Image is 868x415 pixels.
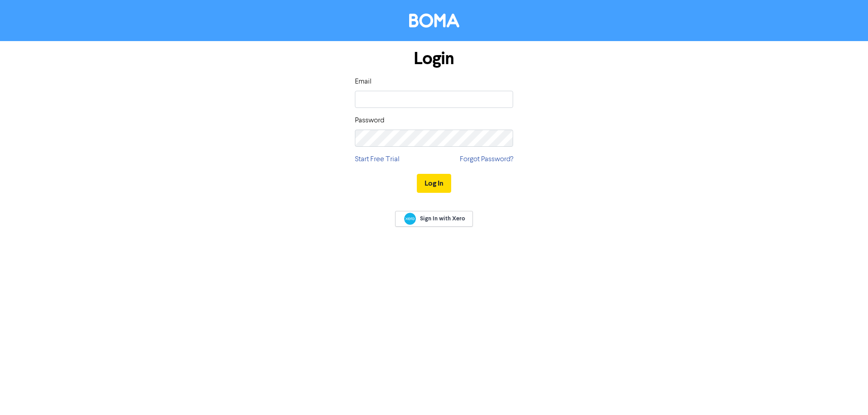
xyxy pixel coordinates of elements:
[395,211,473,227] a: Sign In with Xero
[404,213,416,225] img: Xero logo
[355,115,384,126] label: Password
[355,76,372,87] label: Email
[355,48,513,69] h1: Login
[409,14,459,28] img: BOMA Logo
[355,154,400,165] a: Start Free Trial
[417,174,451,193] button: Log In
[460,154,513,165] a: Forgot Password?
[420,214,465,223] span: Sign In with Xero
